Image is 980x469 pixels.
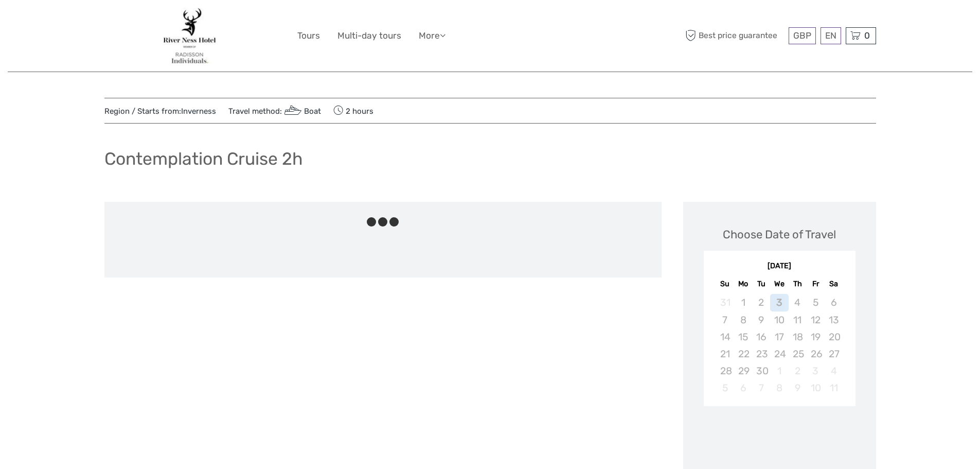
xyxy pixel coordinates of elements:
[752,311,770,328] div: Not available Tuesday, September 9th, 2025
[716,294,734,311] div: Not available Sunday, August 31st, 2025
[734,379,752,396] div: Not available Monday, October 6th, 2025
[734,328,752,345] div: Not available Monday, September 15th, 2025
[752,277,770,291] div: Tu
[789,362,807,379] div: Not available Thursday, October 2nd, 2025
[734,311,752,328] div: Not available Monday, September 8th, 2025
[807,277,825,291] div: Fr
[716,379,734,396] div: Not available Sunday, October 5th, 2025
[419,28,446,43] a: More
[770,362,788,379] div: Not available Wednesday, October 1st, 2025
[333,103,373,118] span: 2 hours
[863,30,871,41] span: 0
[734,294,752,311] div: Not available Monday, September 1st, 2025
[716,362,734,379] div: Not available Sunday, September 28th, 2025
[282,107,322,116] a: Boat
[825,379,843,396] div: Not available Saturday, October 11th, 2025
[337,28,401,43] a: Multi-day tours
[752,345,770,362] div: Not available Tuesday, September 23rd, 2025
[704,261,856,272] div: [DATE]
[789,379,807,396] div: Not available Thursday, October 9th, 2025
[716,328,734,345] div: Not available Sunday, September 14th, 2025
[770,379,788,396] div: Not available Wednesday, October 8th, 2025
[821,27,841,44] div: EN
[181,107,216,116] a: Inverness
[807,379,825,396] div: Not available Friday, October 10th, 2025
[752,379,770,396] div: Not available Tuesday, October 7th, 2025
[707,294,852,396] div: month 2025-09
[228,103,322,118] span: Travel method:
[104,106,216,117] span: Region / Starts from:
[163,8,217,64] img: 3291-065ce774-2bb8-4d36-ac00-65f65a84ed2e_logo_big.jpg
[789,328,807,345] div: Not available Thursday, September 18th, 2025
[752,328,770,345] div: Not available Tuesday, September 16th, 2025
[734,362,752,379] div: Not available Monday, September 29th, 2025
[752,294,770,311] div: Not available Tuesday, September 2nd, 2025
[770,277,788,291] div: We
[770,328,788,345] div: Not available Wednesday, September 17th, 2025
[752,362,770,379] div: Not available Tuesday, September 30th, 2025
[683,27,786,44] span: Best price guarantee
[825,277,843,291] div: Sa
[789,294,807,311] div: Not available Thursday, September 4th, 2025
[770,294,788,311] div: Not available Wednesday, September 3rd, 2025
[807,345,825,362] div: Not available Friday, September 26th, 2025
[807,328,825,345] div: Not available Friday, September 19th, 2025
[807,294,825,311] div: Not available Friday, September 5th, 2025
[807,362,825,379] div: Not available Friday, October 3rd, 2025
[789,345,807,362] div: Not available Thursday, September 25th, 2025
[104,148,303,169] h1: Contemplation Cruise 2h
[770,311,788,328] div: Not available Wednesday, September 10th, 2025
[825,362,843,379] div: Not available Saturday, October 4th, 2025
[734,277,752,291] div: Mo
[734,345,752,362] div: Not available Monday, September 22nd, 2025
[825,328,843,345] div: Not available Saturday, September 20th, 2025
[770,345,788,362] div: Not available Wednesday, September 24th, 2025
[793,30,811,41] span: GBP
[776,433,783,440] div: Loading...
[825,311,843,328] div: Not available Saturday, September 13th, 2025
[789,311,807,328] div: Not available Thursday, September 11th, 2025
[825,345,843,362] div: Not available Saturday, September 27th, 2025
[297,28,320,43] a: Tours
[825,294,843,311] div: Not available Saturday, September 6th, 2025
[723,227,836,242] div: Choose Date of Travel
[716,311,734,328] div: Not available Sunday, September 7th, 2025
[789,277,807,291] div: Th
[716,277,734,291] div: Su
[716,345,734,362] div: Not available Sunday, September 21st, 2025
[807,311,825,328] div: Not available Friday, September 12th, 2025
